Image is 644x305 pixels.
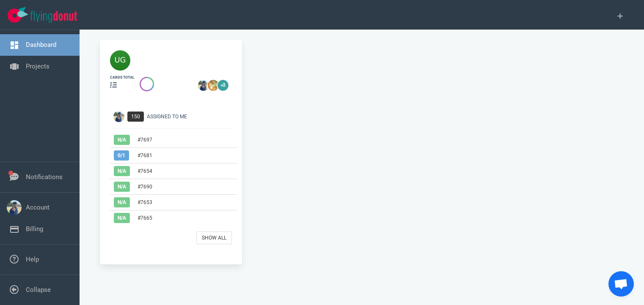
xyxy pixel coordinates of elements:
[114,150,129,161] span: 0 / 1
[114,166,130,176] span: N/A
[114,182,130,192] span: N/A
[138,215,152,221] a: #7665
[26,225,43,233] a: Billing
[26,63,50,70] a: Projects
[221,83,225,87] text: +3
[26,256,39,263] a: Help
[138,168,152,174] a: #7654
[114,213,130,223] span: N/A
[138,184,152,190] a: #7690
[114,135,130,145] span: N/A
[127,112,144,122] span: 150
[30,11,77,22] img: Flying Donut text logo
[26,204,50,211] a: Account
[147,113,237,120] div: Assigned To Me
[138,152,152,158] a: #7681
[110,75,135,80] div: cards total
[608,271,634,297] div: Open chat
[198,80,209,91] img: 26
[138,199,152,205] a: #7653
[110,50,130,71] img: 40
[114,197,130,207] span: N/A
[26,41,56,49] a: Dashboard
[113,111,124,122] img: Avatar
[208,80,219,91] img: 26
[138,137,152,143] a: #7697
[26,173,63,181] a: Notifications
[196,231,232,244] a: Show All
